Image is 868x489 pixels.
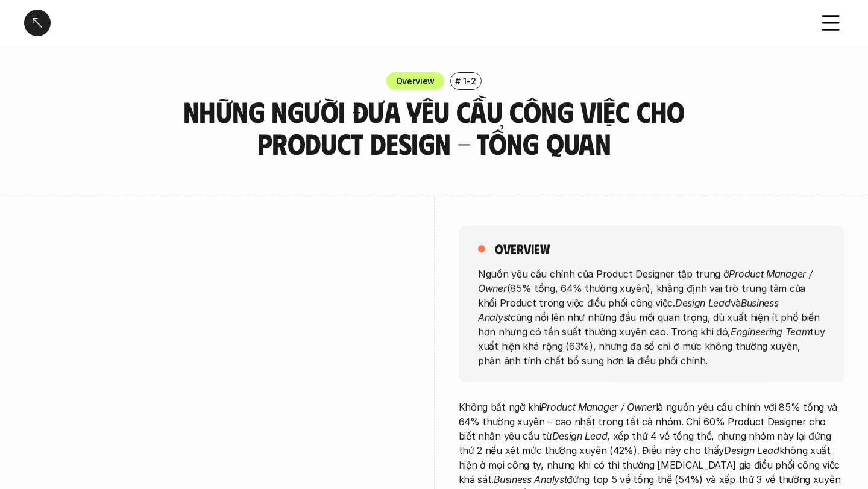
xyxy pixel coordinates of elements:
[455,76,461,86] h6: #
[495,240,550,257] h5: overview
[478,267,815,294] em: Product Manager / Owner
[552,430,608,442] em: Design Lead
[478,266,825,367] p: Nguồn yêu cầu chính của Product Designer tập trung ở (85% tổng, 64% thường xuyên), khẳng định vai...
[541,401,655,413] em: Product Manager / Owner
[675,296,730,308] em: Design Lead
[396,75,435,87] p: Overview
[178,96,690,160] h3: Những người đưa yêu cầu công việc cho Product Design - Tổng quan
[494,473,567,485] em: Business Analyst
[478,296,781,323] em: Business Analyst
[731,325,810,337] em: Engineering Team
[724,444,779,456] em: Design Lead
[463,75,476,87] p: 1-2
